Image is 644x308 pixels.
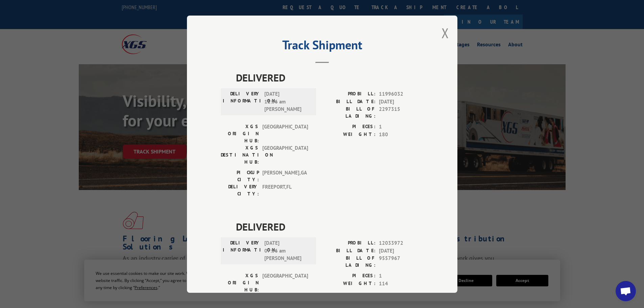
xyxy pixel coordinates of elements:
[616,281,636,301] div: Open chat
[379,105,424,120] span: 2297315
[322,239,376,247] label: PROBILL:
[379,280,424,287] span: 114
[262,272,308,293] span: [GEOGRAPHIC_DATA]
[379,123,424,131] span: 1
[379,272,424,280] span: 1
[322,131,376,138] label: WEIGHT:
[379,131,424,138] span: 180
[322,255,376,269] label: BILL OF LADING:
[379,90,424,98] span: 11996032
[221,144,259,166] label: XGS DESTINATION HUB:
[221,123,259,144] label: XGS ORIGIN HUB:
[322,247,376,255] label: BILL DATE:
[379,247,424,255] span: [DATE]
[262,144,308,166] span: [GEOGRAPHIC_DATA]
[262,123,308,144] span: [GEOGRAPHIC_DATA]
[236,70,424,85] span: DELIVERED
[322,105,376,120] label: BILL OF LADING:
[221,169,259,183] label: PICKUP CITY:
[262,183,308,197] span: FREEPORT , FL
[322,280,376,287] label: WEIGHT:
[236,219,424,234] span: DELIVERED
[262,169,308,183] span: [PERSON_NAME] , GA
[322,123,376,131] label: PIECES:
[221,40,424,53] h2: Track Shipment
[379,98,424,105] span: [DATE]
[322,98,376,105] label: BILL DATE:
[223,90,261,113] label: DELIVERY INFORMATION:
[264,90,310,113] span: [DATE] 11:56 am [PERSON_NAME]
[322,90,376,98] label: PROBILL:
[223,239,261,262] label: DELIVERY INFORMATION:
[322,272,376,280] label: PIECES:
[264,239,310,262] span: [DATE] 07:56 am [PERSON_NAME]
[379,255,424,269] span: 9557967
[379,239,424,247] span: 12033972
[221,183,259,197] label: DELIVERY CITY:
[221,272,259,293] label: XGS ORIGIN HUB:
[442,24,449,42] button: Close modal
